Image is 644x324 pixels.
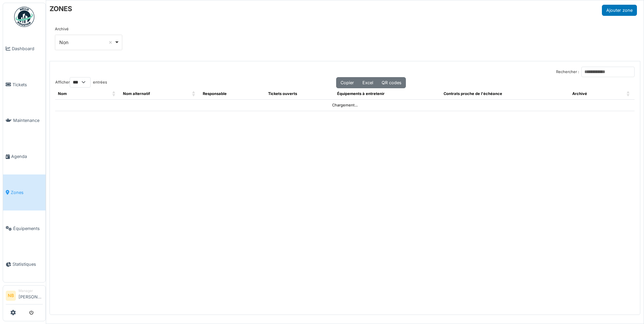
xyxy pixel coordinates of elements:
div: Non [59,39,114,46]
span: Copier [341,80,354,85]
a: Agenda [3,138,45,174]
span: Zones [11,189,43,196]
span: Équipements à entretenir [337,91,385,96]
span: QR codes [382,80,401,85]
span: Archivé [572,91,587,96]
span: Archivé: Activate to sort [626,88,631,99]
span: Dashboard [12,45,43,52]
li: [PERSON_NAME] [19,288,43,303]
span: Équipements [13,225,43,232]
button: Excel [358,77,378,88]
select: Afficherentrées [70,77,91,88]
span: Tickets ouverts [268,91,297,96]
a: Tickets [3,67,45,103]
button: QR codes [377,77,406,88]
label: Rechercher : [556,69,579,75]
h6: ZONES [50,5,72,13]
li: NB [6,291,16,301]
img: Badge_color-CXgf-gQk.svg [14,7,34,27]
span: Nom alternatif: Activate to sort [192,88,196,99]
span: Responsable [203,91,227,96]
a: NB Manager[PERSON_NAME] [6,288,43,304]
div: Manager [19,288,43,293]
button: Remove item: 'false' [107,39,114,46]
button: Copier [336,77,358,88]
label: Archivé [55,26,69,32]
span: Agenda [11,153,43,160]
button: Ajouter zone [602,5,637,16]
span: Maintenance [13,117,43,124]
span: Nom alternatif [123,91,150,96]
label: Afficher entrées [55,77,107,88]
td: Chargement... [55,99,635,111]
a: Maintenance [3,103,45,139]
span: Excel [362,80,373,85]
span: Tickets [12,82,43,88]
span: Contrats proche de l'échéance [444,91,502,96]
a: Dashboard [3,31,45,67]
span: Statistiques [12,261,43,267]
a: Zones [3,174,45,210]
a: Équipements [3,210,45,247]
a: Statistiques [3,247,45,283]
span: Nom [58,91,67,96]
span: Nom: Activate to sort [112,88,116,99]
